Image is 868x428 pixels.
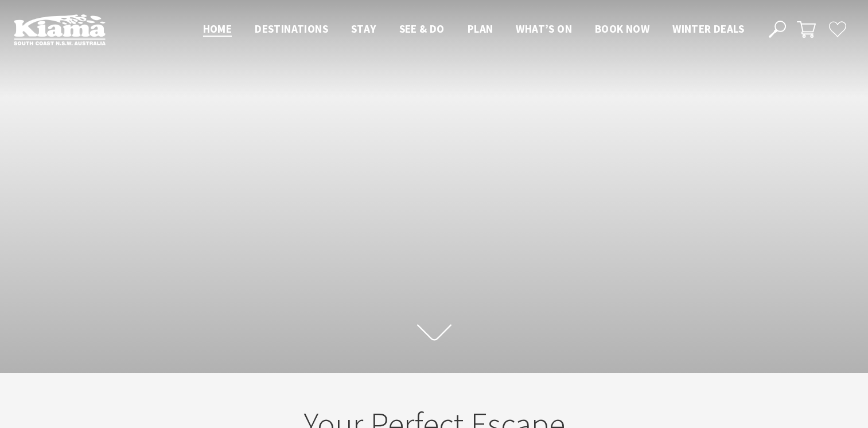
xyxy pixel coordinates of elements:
[516,22,572,36] span: What’s On
[468,22,493,36] span: Plan
[672,22,744,36] span: Winter Deals
[192,20,756,39] nav: Main Menu
[351,22,376,36] span: Stay
[595,22,649,36] span: Book now
[399,22,445,36] span: See & Do
[255,22,328,36] span: Destinations
[203,22,232,36] span: Home
[14,14,106,45] img: Kiama Logo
